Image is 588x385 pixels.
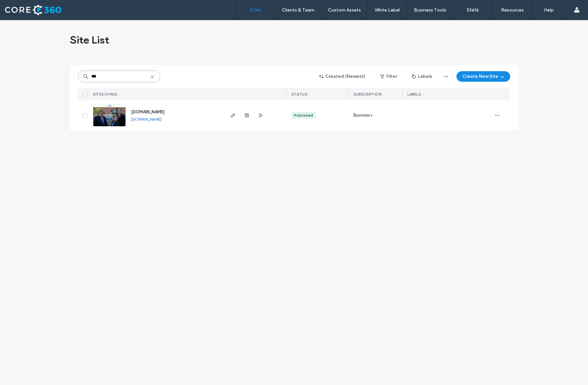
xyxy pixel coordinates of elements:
[291,92,307,97] span: STATUS
[375,7,400,13] label: White Label
[410,117,428,123] span: Migration
[501,7,524,13] label: Resources
[294,112,313,118] div: Published
[452,109,459,115] span: Live
[467,7,479,13] label: Stats
[93,92,118,97] span: SITES (1/965)
[407,92,421,97] span: LABELS
[15,5,29,11] span: Help
[131,117,162,122] a: [DOMAIN_NAME]
[250,7,261,13] label: Sites
[131,109,164,114] a: [DOMAIN_NAME]
[410,109,427,115] span: Grow360
[406,71,438,82] button: Labels
[328,7,361,13] label: Custom Assets
[353,92,381,97] span: SUBSCRIPTION
[282,7,314,13] label: Clients & Team
[374,71,403,82] button: Filter
[313,71,371,82] button: Created (Newest)
[434,109,446,115] span: Lane 3
[70,33,109,46] span: Site List
[544,7,554,13] label: Help
[414,7,446,13] label: Business Tools
[353,112,373,119] span: Business+
[456,71,510,82] button: Create New Site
